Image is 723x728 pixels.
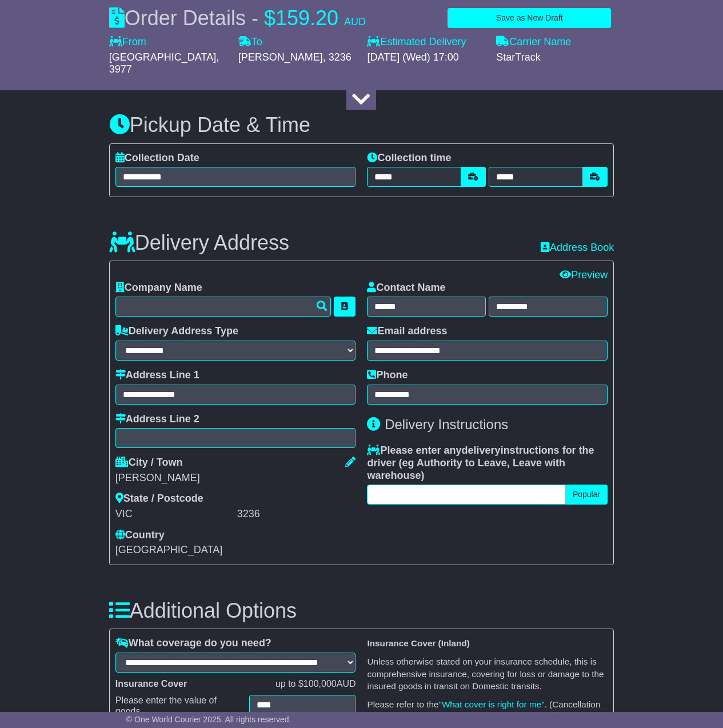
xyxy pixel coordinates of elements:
[115,413,199,426] label: Address Line 2
[496,36,571,49] label: Carrier Name
[109,51,216,63] span: [GEOGRAPHIC_DATA]
[367,51,485,64] div: [DATE] (Wed) 17:00
[238,36,262,49] label: To
[367,657,604,691] small: Unless otherwise stated on your insurance schedule, this is comprehensive insurance, covering for...
[115,472,356,485] div: [PERSON_NAME]
[110,695,244,717] div: Please enter the value of goods
[367,152,451,165] label: Collection time
[115,493,203,505] label: State / Postcode
[367,638,469,648] b: Insurance Cover (Inland)
[565,485,608,505] button: Popular
[323,51,351,63] span: , 3236
[438,699,544,709] a: "What cover is right for me"
[264,6,275,30] span: $
[109,599,614,622] h3: Additional Options
[109,6,366,30] div: Order Details -
[115,637,271,650] label: What coverage do you need?
[115,282,202,294] label: Company Name
[115,679,187,689] b: Insurance Cover
[303,679,337,689] span: 100,000
[367,36,485,49] label: Estimated Delivery
[115,529,165,542] label: Country
[367,325,447,338] label: Email address
[462,445,501,456] span: delivery
[109,114,614,137] h3: Pickup Date & Time
[496,51,614,64] div: StarTrack
[109,51,219,75] span: , 3977
[237,508,356,521] div: 3236
[275,6,338,30] span: 159.20
[126,715,291,724] span: © One World Courier 2025. All rights reserved.
[109,36,146,49] label: From
[560,269,608,281] a: Preview
[367,457,565,481] span: eg Authority to Leave, Leave with warehouse
[367,282,445,294] label: Contact Name
[541,242,614,253] a: Address Book
[367,369,408,382] label: Phone
[115,325,238,338] label: Delivery Address Type
[115,457,183,469] label: City / Town
[115,508,234,521] div: VIC
[115,152,199,165] label: Collection Date
[115,369,199,382] label: Address Line 1
[367,445,608,482] label: Please enter any instructions for the driver ( )
[109,231,289,254] h3: Delivery Address
[344,16,366,27] span: AUD
[115,544,222,555] span: [GEOGRAPHIC_DATA]
[385,417,508,432] span: Delivery Instructions
[448,8,611,28] button: Save as New Draft
[270,678,362,689] div: up to $ AUD
[238,51,323,63] span: [PERSON_NAME]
